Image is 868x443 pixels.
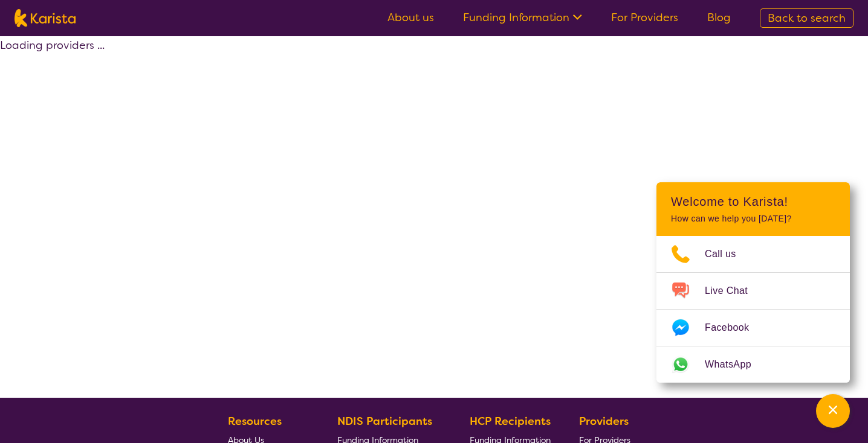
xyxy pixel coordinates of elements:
[705,355,766,374] span: WhatsApp
[768,11,846,25] span: Back to search
[579,414,629,429] b: Providers
[387,10,434,25] a: About us
[463,10,582,25] a: Funding Information
[705,245,751,263] span: Call us
[705,319,763,337] span: Facebook
[671,214,835,224] p: How can we help you [DATE]?
[705,282,762,300] span: Live Chat
[15,9,76,27] img: Karista logo
[470,414,551,429] b: HCP Recipients
[707,10,731,25] a: Blog
[656,346,850,383] a: Web link opens in a new tab.
[760,8,853,28] a: Back to search
[656,182,850,383] div: Channel Menu
[611,10,678,25] a: For Providers
[228,414,282,429] b: Resources
[337,414,432,429] b: NDIS Participants
[656,236,850,383] ul: Choose channel
[671,194,835,209] h2: Welcome to Karista!
[816,394,850,428] button: Channel Menu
